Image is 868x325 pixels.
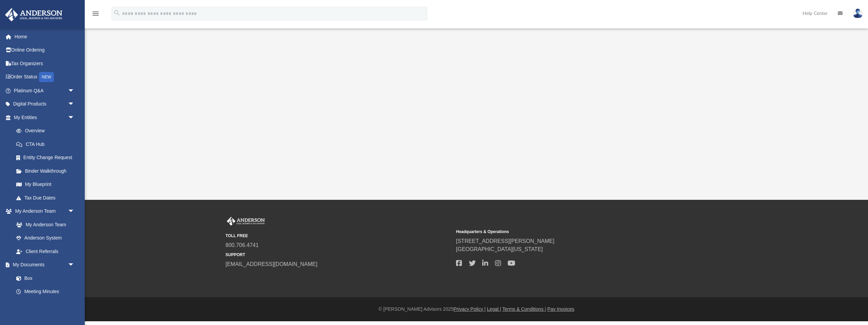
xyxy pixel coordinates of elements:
[456,238,554,244] a: [STREET_ADDRESS][PERSON_NAME]
[9,245,81,258] a: Client Referrals
[68,84,81,98] span: arrow_drop_down
[5,258,81,272] a: My Documentsarrow_drop_down
[454,306,486,312] a: Privacy Policy |
[39,72,54,82] div: NEW
[5,205,81,218] a: My Anderson Teamarrow_drop_down
[9,231,81,245] a: Anderson System
[456,246,543,252] a: [GEOGRAPHIC_DATA][US_STATE]
[456,229,682,235] small: Headquarters & Operations
[68,111,81,125] span: arrow_drop_down
[9,191,85,205] a: Tax Due Dates
[5,30,85,43] a: Home
[68,258,81,272] span: arrow_drop_down
[92,13,100,18] a: menu
[5,43,85,57] a: Online Ordering
[9,271,78,285] a: Box
[68,97,81,111] span: arrow_drop_down
[9,151,85,165] a: Entity Change Request
[113,9,121,17] i: search
[5,57,85,70] a: Tax Organizers
[225,261,317,267] a: [EMAIL_ADDRESS][DOMAIN_NAME]
[9,285,81,299] a: Meeting Minutes
[487,306,501,312] a: Legal |
[9,124,85,138] a: Overview
[225,217,266,226] img: Anderson Advisors Platinum Portal
[9,178,81,191] a: My Blueprint
[5,70,85,84] a: Order StatusNEW
[5,97,85,111] a: Digital Productsarrow_drop_down
[9,218,78,231] a: My Anderson Team
[9,298,78,312] a: Forms Library
[5,84,85,97] a: Platinum Q&Aarrow_drop_down
[225,252,451,258] small: SUPPORT
[3,8,64,21] img: Anderson Advisors Platinum Portal
[68,205,81,218] span: arrow_drop_down
[225,242,259,248] a: 800.706.4741
[5,111,85,124] a: My Entitiesarrow_drop_down
[225,233,451,239] small: TOLL FREE
[85,306,868,313] div: © [PERSON_NAME] Advisors 2025
[92,9,100,18] i: menu
[9,164,85,178] a: Binder Walkthrough
[9,137,85,151] a: CTA Hub
[547,306,574,312] a: Pay Invoices
[853,8,863,18] img: User Pic
[502,306,546,312] a: Terms & Conditions |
